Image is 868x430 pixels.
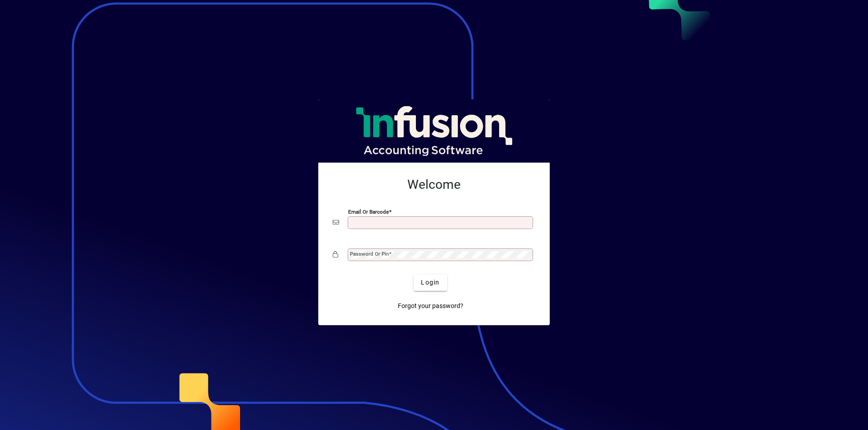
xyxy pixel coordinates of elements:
[398,301,463,311] span: Forgot your password?
[348,208,389,215] mat-label: Email or Barcode
[421,278,439,287] span: Login
[333,177,535,192] h2: Welcome
[394,298,467,314] a: Forgot your password?
[414,275,447,291] button: Login
[350,251,389,257] mat-label: Password or Pin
